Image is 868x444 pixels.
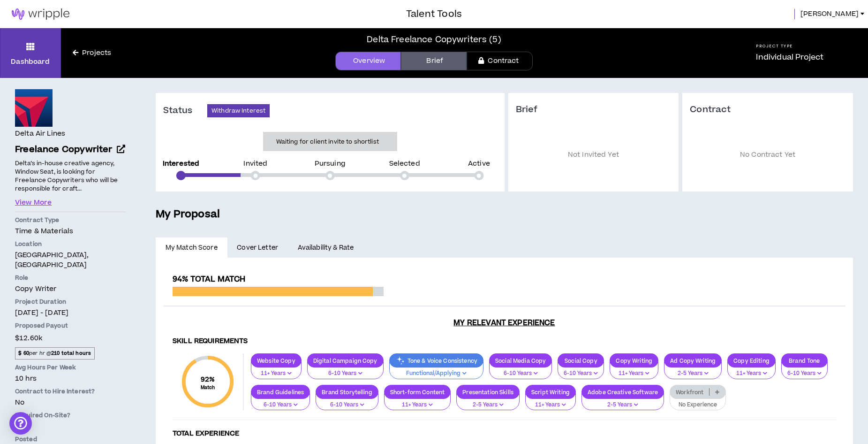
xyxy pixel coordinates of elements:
p: Selected [389,161,420,167]
p: [DATE] - [DATE] [15,308,126,318]
p: 6-10 Years [257,401,304,409]
h4: Skill Requirements [173,337,836,346]
p: Website Copy [251,357,301,364]
button: 11+ Years [610,361,658,379]
p: Contract to Hire Interest? [15,387,126,396]
p: 10 hrs [15,374,126,383]
button: 2-5 Years [456,393,520,411]
button: View More [15,198,52,208]
p: 6-10 Years [564,369,598,378]
p: 6-10 Years [322,401,372,409]
span: 92 % [201,375,215,384]
p: 6-10 Years [787,369,822,378]
button: 2-5 Years [664,361,722,379]
p: Brand Tone [782,357,827,364]
span: [PERSON_NAME] [800,9,859,19]
p: Proposed Payout [15,322,126,330]
h3: Talent Tools [406,7,462,21]
p: No Experience [676,401,719,409]
a: Brief [401,52,467,70]
button: 11+ Years [525,393,576,411]
p: Avg Hours Per Week [15,363,126,372]
p: Workfront [670,389,709,396]
small: Match [201,384,215,391]
p: Copy Writing [610,357,658,364]
p: Role [15,274,126,282]
p: No [15,398,126,407]
a: Contract [467,52,532,70]
p: Invited [243,161,267,167]
button: Withdraw Interest [207,104,270,117]
a: Projects [61,48,123,58]
a: Freelance Copywriter [15,143,126,157]
p: 6-10 Years [495,369,546,378]
p: Time & Materials [15,226,126,236]
p: Script Writing [526,389,575,396]
button: 6-10 Years [558,361,604,379]
h3: Contract [690,104,845,115]
p: Location [15,240,126,248]
span: Copy Writer [15,284,57,294]
h3: Status [163,105,207,116]
p: Social Media Copy [490,357,551,364]
h5: My Proposal [156,207,853,222]
button: 11+ Years [251,361,302,379]
button: Functional/Applying [389,361,483,379]
span: $12.60k [15,332,42,344]
p: Pursuing [315,161,346,167]
p: Presentation Skills [457,389,519,396]
button: 11+ Years [727,361,776,379]
p: Individual Project [756,52,823,63]
a: Availability & Rate [288,237,363,258]
h5: Project Type [756,43,823,49]
p: Interested [163,161,199,167]
button: 6-10 Years [251,393,310,411]
button: 6-10 Years [316,393,378,411]
button: 6-10 Years [781,361,828,379]
p: 6-10 Years [313,369,377,378]
p: Ad Copy Writing [664,357,721,364]
p: Contract Type [15,216,126,224]
p: 2-5 Years [462,401,513,409]
p: [GEOGRAPHIC_DATA], [GEOGRAPHIC_DATA] [15,250,126,270]
button: No Experience [670,393,725,411]
p: Brand Guidelines [251,389,309,396]
p: Functional/Applying [395,369,477,378]
p: Active [468,161,490,167]
p: No [15,421,126,431]
span: Freelance Copywriter [15,143,113,156]
p: 11+ Years [257,369,295,378]
p: Brand Storytelling [316,389,378,396]
p: Required On-Site? [15,411,126,420]
p: No Contract Yet [690,130,845,181]
p: Not Invited Yet [516,130,672,181]
p: 11+ Years [733,369,770,378]
p: Posted [15,435,126,444]
p: Social Copy [558,357,604,364]
p: 11+ Years [616,369,652,378]
p: Dashboard [11,57,50,67]
p: 2-5 Years [670,369,716,378]
button: 2-5 Years [581,393,664,411]
p: Tone & Voice Consistency [390,357,483,364]
p: Digital Campaign Copy [308,357,383,364]
div: Open Intercom Messenger [9,412,32,435]
h4: Total Experience [173,429,836,438]
p: Copy Editing [728,357,775,364]
a: Overview [335,52,401,70]
p: 11+ Years [531,401,570,409]
button: 11+ Years [384,393,451,411]
button: 6-10 Years [489,361,552,379]
strong: $ 60 [18,350,29,357]
div: Delta Freelance Copywriters (5) [367,33,501,46]
p: Adobe Creative Software [582,389,664,396]
span: per hr @ [15,347,95,360]
p: Delta’s in-house creative agency, Window Seat, is looking for Freelance Copywriters who will be r... [15,159,126,194]
strong: 210 total hours [51,350,91,357]
p: Waiting for client invite to shortlist [276,137,379,146]
h3: My Relevant Experience [163,318,845,328]
p: 2-5 Years [588,401,658,409]
p: Short-form Content [385,389,451,396]
span: 94% Total Match [173,274,245,285]
h3: Brief [516,104,672,115]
